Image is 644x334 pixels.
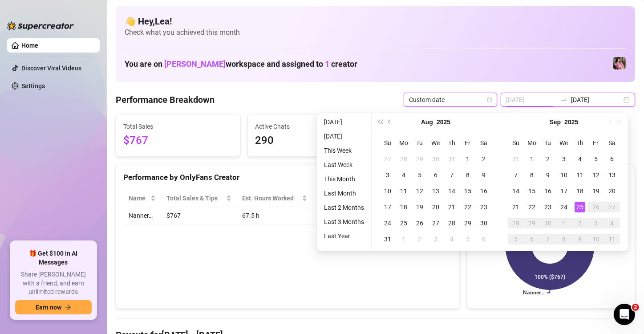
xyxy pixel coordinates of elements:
[510,186,521,196] div: 14
[428,231,444,247] td: 2025-09-03
[572,199,588,215] td: 2025-09-25
[380,167,396,183] td: 2025-08-03
[559,218,569,228] div: 1
[430,202,441,212] div: 20
[572,231,588,247] td: 2025-10-09
[572,215,588,231] td: 2025-10-02
[412,183,428,199] td: 2025-08-12
[559,202,569,212] div: 24
[550,113,561,131] button: Choose a month
[444,231,460,247] td: 2025-09-04
[396,183,412,199] td: 2025-08-11
[560,96,567,103] span: swap-right
[510,202,521,212] div: 21
[591,154,601,164] div: 5
[428,215,444,231] td: 2025-08-27
[508,199,524,215] td: 2025-09-21
[591,234,601,244] div: 10
[571,95,622,105] input: End date
[510,218,521,228] div: 28
[65,304,71,310] span: arrow-right
[604,215,620,231] td: 2025-10-04
[591,170,601,180] div: 12
[540,135,556,151] th: Tu
[460,135,476,151] th: Fr
[543,202,553,212] div: 23
[540,167,556,183] td: 2025-09-09
[460,199,476,215] td: 2025-08-22
[414,186,425,196] div: 12
[414,234,425,244] div: 2
[462,154,473,164] div: 1
[446,202,457,212] div: 21
[421,113,433,131] button: Choose a month
[414,218,425,228] div: 26
[527,186,537,196] div: 15
[320,131,368,142] li: [DATE]
[510,154,521,164] div: 31
[15,300,92,314] button: Earn nowarrow-right
[478,202,489,212] div: 23
[462,186,473,196] div: 15
[476,199,492,215] td: 2025-08-23
[382,170,393,180] div: 3
[540,183,556,199] td: 2025-09-16
[382,218,393,228] div: 24
[460,167,476,183] td: 2025-08-08
[604,167,620,183] td: 2025-09-13
[396,167,412,183] td: 2025-08-04
[524,231,540,247] td: 2025-10-06
[36,304,61,311] span: Earn now
[527,154,537,164] div: 1
[527,218,537,228] div: 29
[556,231,572,247] td: 2025-10-08
[508,151,524,167] td: 2025-08-31
[382,234,393,244] div: 31
[572,183,588,199] td: 2025-09-18
[556,199,572,215] td: 2025-09-24
[575,234,585,244] div: 9
[161,190,236,207] th: Total Sales & Tips
[527,202,537,212] div: 22
[508,215,524,231] td: 2025-09-28
[524,199,540,215] td: 2025-09-22
[540,151,556,167] td: 2025-09-02
[444,167,460,183] td: 2025-08-07
[556,135,572,151] th: We
[446,186,457,196] div: 14
[575,170,585,180] div: 11
[607,170,617,180] div: 13
[437,113,450,131] button: Choose a year
[375,113,385,131] button: Last year (Control + left)
[524,135,540,151] th: Mo
[398,202,409,212] div: 18
[380,135,396,151] th: Su
[523,290,544,296] text: Nanner…
[444,199,460,215] td: 2025-08-21
[398,234,409,244] div: 1
[396,151,412,167] td: 2025-07-28
[412,167,428,183] td: 2025-08-05
[446,234,457,244] div: 4
[412,231,428,247] td: 2025-09-02
[414,202,425,212] div: 19
[123,132,233,149] span: $767
[380,231,396,247] td: 2025-08-31
[607,218,617,228] div: 4
[123,190,161,207] th: Name
[129,193,149,203] span: Name
[556,167,572,183] td: 2025-09-10
[478,218,489,228] div: 30
[575,154,585,164] div: 4
[428,183,444,199] td: 2025-08-13
[444,215,460,231] td: 2025-08-28
[462,170,473,180] div: 8
[543,170,553,180] div: 9
[556,151,572,167] td: 2025-09-03
[320,216,368,227] li: Last 3 Months
[510,170,521,180] div: 7
[607,202,617,212] div: 27
[575,202,585,212] div: 25
[242,193,300,203] div: Est. Hours Worked
[604,135,620,151] th: Sa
